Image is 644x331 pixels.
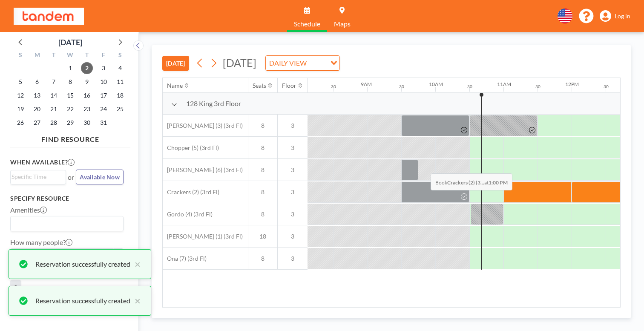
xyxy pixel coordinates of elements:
[31,76,43,88] span: Monday, October 6, 2025
[278,233,308,240] span: 3
[186,99,241,108] span: 128 King 3rd Floor
[399,84,404,89] div: 30
[64,117,76,129] span: Wednesday, October 29, 2025
[114,89,126,101] span: Saturday, October 18, 2025
[600,10,630,22] a: Log in
[130,259,141,269] button: close
[98,103,109,115] span: Friday, October 24, 2025
[68,173,74,181] span: or
[278,166,308,174] span: 3
[113,248,124,263] button: +
[267,58,308,69] span: DAILY VIEW
[278,210,308,218] span: 3
[81,89,93,101] span: Thursday, October 16, 2025
[535,84,540,89] div: 30
[81,76,93,88] span: Thursday, October 9, 2025
[163,210,213,218] span: Gordo (4) (3rd Fl)
[447,179,484,186] b: Crackers (2) (3...
[248,122,277,130] span: 8
[163,188,219,196] span: Crackers (2) (3rd Fl)
[81,103,93,115] span: Thursday, October 23, 2025
[497,81,511,87] div: 11AM
[615,12,630,20] span: Log in
[467,84,472,89] div: 30
[309,58,325,69] input: Search for option
[130,296,141,306] button: close
[64,89,76,101] span: Wednesday, October 15, 2025
[81,117,93,129] span: Thursday, October 30, 2025
[95,50,112,61] div: F
[98,117,109,129] span: Friday, October 31, 2025
[35,259,130,269] div: Reservation successfully created
[163,233,243,240] span: [PERSON_NAME] (1) (3rd Fl)
[163,255,207,262] span: Ona (7) (3rd Fl)
[14,103,26,115] span: Sunday, October 19, 2025
[14,76,26,88] span: Sunday, October 5, 2025
[31,89,43,101] span: Monday, October 13, 2025
[248,233,277,240] span: 18
[163,166,243,174] span: [PERSON_NAME] (6) (3rd Fl)
[48,117,60,129] span: Tuesday, October 28, 2025
[248,255,277,262] span: 8
[98,62,109,74] span: Friday, October 3, 2025
[361,81,372,87] div: 9AM
[10,206,47,214] label: Amenities
[429,81,443,87] div: 10AM
[11,170,66,183] div: Search for option
[10,132,130,144] h4: FIND RESOURCE
[14,8,84,25] img: organization-logo
[565,81,579,87] div: 12PM
[11,216,123,231] div: Search for option
[29,50,46,61] div: M
[11,218,118,229] input: Search for option
[10,195,124,202] h3: Specify resource
[48,103,60,115] span: Tuesday, October 21, 2025
[278,144,308,152] span: 3
[248,166,277,174] span: 8
[14,89,26,101] span: Sunday, October 12, 2025
[81,62,93,74] span: Thursday, October 2, 2025
[48,89,60,101] span: Tuesday, October 14, 2025
[248,144,277,152] span: 8
[604,84,609,89] div: 30
[282,82,296,89] div: Floor
[163,144,219,152] span: Chopper (5) (3rd Fl)
[114,62,126,74] span: Saturday, October 4, 2025
[278,255,308,262] span: 3
[31,117,43,129] span: Monday, October 27, 2025
[10,238,72,247] label: How many people?
[62,50,79,61] div: W
[58,36,82,48] div: [DATE]
[331,84,336,89] div: 30
[78,50,95,61] div: T
[114,103,126,115] span: Saturday, October 25, 2025
[112,50,128,61] div: S
[248,210,277,218] span: 8
[162,56,189,71] button: [DATE]
[11,172,61,181] input: Search for option
[14,117,26,129] span: Sunday, October 26, 2025
[35,296,130,306] div: Reservation successfully created
[98,76,109,88] span: Friday, October 10, 2025
[253,82,266,89] div: Seats
[489,179,508,186] b: 1:00 PM
[31,103,43,115] span: Monday, October 20, 2025
[294,20,320,27] span: Schedule
[46,50,62,61] div: T
[163,122,243,130] span: [PERSON_NAME] (3) (3rd Fl)
[64,62,76,74] span: Wednesday, October 1, 2025
[248,188,277,196] span: 8
[14,283,17,291] span: 3
[80,173,120,181] span: Available Now
[266,56,339,70] div: Search for option
[48,76,60,88] span: Tuesday, October 7, 2025
[334,20,351,27] span: Maps
[64,103,76,115] span: Wednesday, October 22, 2025
[278,188,308,196] span: 3
[278,122,308,130] span: 3
[64,76,76,88] span: Wednesday, October 8, 2025
[431,173,512,190] span: Book at
[103,248,113,263] button: -
[167,82,183,89] div: Name
[223,56,256,69] span: [DATE]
